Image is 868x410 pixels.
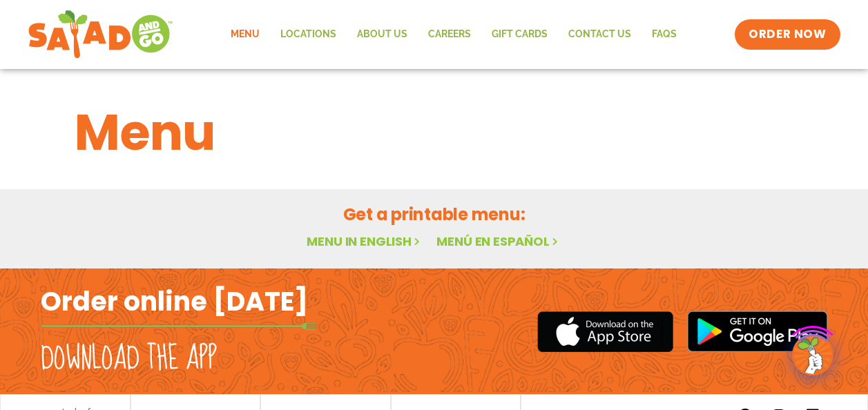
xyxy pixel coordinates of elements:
a: GIFT CARDS [481,19,558,50]
a: About Us [347,19,418,50]
a: Locations [270,19,347,50]
h2: Order online [DATE] [41,284,308,318]
nav: Menu [220,19,687,50]
img: fork [41,322,317,330]
a: Menú en español [436,233,561,250]
img: appstore [537,309,673,354]
a: Careers [418,19,481,50]
a: ORDER NOW [735,19,840,50]
a: Contact Us [558,19,642,50]
img: new-SAG-logo-768×292 [28,7,173,62]
a: Menu [220,19,270,50]
h2: Get a printable menu: [75,202,794,226]
h2: Download the app [41,340,217,378]
a: Menu in English [307,233,423,250]
h1: Menu [75,95,794,170]
a: FAQs [642,19,687,50]
span: ORDER NOW [749,26,826,43]
img: google_play [687,311,828,352]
